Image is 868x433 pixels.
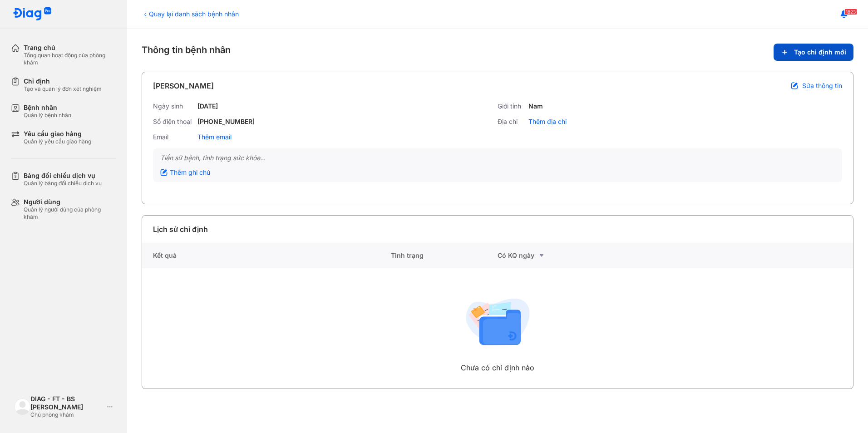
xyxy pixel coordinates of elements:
[24,52,116,66] div: Tổng quan hoạt động của phòng khám
[153,118,194,126] div: Số điện thoại
[197,133,232,141] div: Thêm email
[24,130,91,138] div: Yêu cầu giao hàng
[142,243,391,268] div: Kết quả
[794,48,846,56] span: Tạo chỉ định mới
[153,80,214,91] div: [PERSON_NAME]
[498,102,525,110] div: Giới tính
[197,102,218,110] div: [DATE]
[153,224,208,235] div: Lịch sử chỉ định
[142,9,239,19] div: Quay lại danh sách bệnh nhân
[24,138,91,145] div: Quản lý yêu cầu giao hàng
[30,411,104,418] div: Chủ phòng khám
[24,44,116,52] div: Trang chủ
[197,118,255,126] div: [PHONE_NUMBER]
[153,102,194,110] div: Ngày sinh
[24,112,71,119] div: Quản lý bệnh nhân
[391,243,498,268] div: Tình trạng
[24,206,116,221] div: Quản lý người dùng của phòng khám
[24,77,102,85] div: Chỉ định
[461,362,534,373] div: Chưa có chỉ định nào
[142,44,853,61] div: Thông tin bệnh nhân
[844,9,857,15] span: 1823
[802,82,842,90] span: Sửa thông tin
[528,118,567,126] div: Thêm địa chỉ
[13,7,52,21] img: logo
[498,250,604,261] div: Có KQ ngày
[24,180,102,187] div: Quản lý bảng đối chiếu dịch vụ
[498,118,525,126] div: Địa chỉ
[24,103,71,112] div: Bệnh nhân
[24,85,102,93] div: Tạo và quản lý đơn xét nghiệm
[30,395,104,411] div: DIAG - FT - BS [PERSON_NAME]
[153,133,194,141] div: Email
[24,172,102,180] div: Bảng đối chiếu dịch vụ
[160,154,835,162] div: Tiền sử bệnh, tình trạng sức khỏe...
[24,198,116,206] div: Người dùng
[15,399,30,414] img: logo
[160,168,210,177] div: Thêm ghi chú
[774,44,853,61] button: Tạo chỉ định mới
[528,102,543,110] div: Nam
